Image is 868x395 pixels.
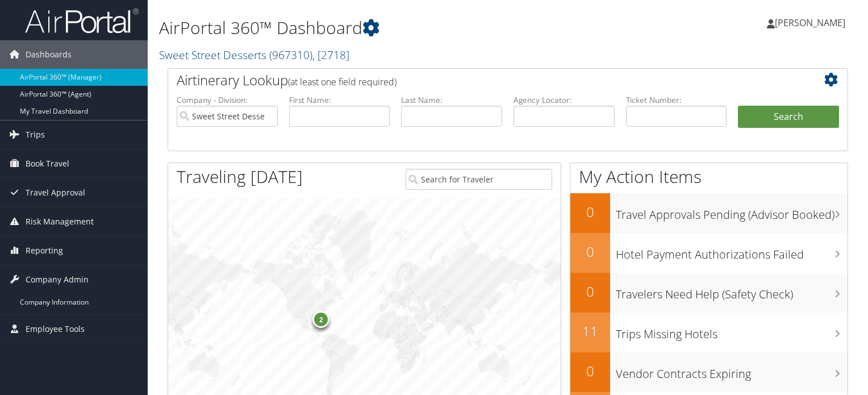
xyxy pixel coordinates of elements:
[289,94,390,106] label: First Name:
[159,16,624,40] h1: AirPortal 360™ Dashboard
[738,106,839,128] button: Search
[775,16,845,29] span: [PERSON_NAME]
[570,282,610,301] h2: 0
[177,94,278,106] label: Company - Division:
[616,281,848,302] h3: Travelers Need Help (Safety Check)
[26,40,72,69] span: Dashboards
[313,310,330,327] div: 2
[406,169,552,190] input: Search for Traveler
[177,165,303,189] h1: Traveling [DATE]
[570,273,848,313] a: 0Travelers Need Help (Safety Check)
[26,315,85,343] span: Employee Tools
[616,321,848,342] h3: Trips Missing Hotels
[570,361,610,381] h2: 0
[26,178,85,207] span: Travel Approval
[25,7,139,34] img: airportal-logo.png
[616,241,848,263] h3: Hotel Payment Authorizations Failed
[159,47,349,63] a: Sweet Street Desserts
[570,352,848,392] a: 0Vendor Contracts Expiring
[514,94,615,106] label: Agency Locator:
[177,70,782,90] h2: Airtinerary Lookup
[570,313,848,352] a: 11Trips Missing Hotels
[312,47,349,63] span: , [ 2718 ]
[570,242,610,261] h2: 0
[616,201,848,223] h3: Travel Approvals Pending (Advisor Booked)
[570,193,848,233] a: 0Travel Approvals Pending (Advisor Booked)
[570,165,848,189] h1: My Action Items
[570,233,848,273] a: 0Hotel Payment Authorizations Failed
[570,322,610,341] h2: 11
[626,94,727,106] label: Ticket Number:
[401,94,502,106] label: Last Name:
[269,47,312,63] span: ( 967310 )
[26,207,94,236] span: Risk Management
[767,6,857,40] a: [PERSON_NAME]
[26,149,69,178] span: Book Travel
[570,202,610,222] h2: 0
[26,120,45,149] span: Trips
[616,360,848,382] h3: Vendor Contracts Expiring
[26,236,63,265] span: Reporting
[288,76,397,88] span: (at least one field required)
[26,265,89,294] span: Company Admin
